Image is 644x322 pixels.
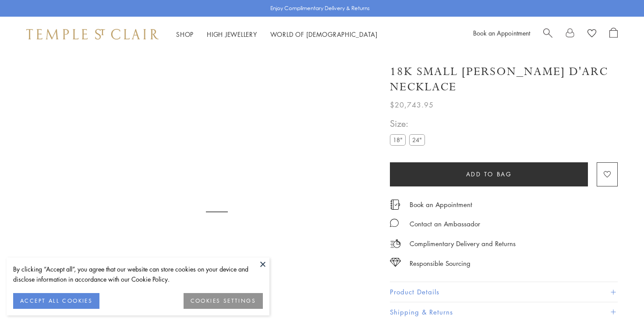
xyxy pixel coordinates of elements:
[270,4,370,13] p: Enjoy Complimentary Delivery & Returns
[13,293,99,309] button: ACCEPT ALL COOKIES
[207,30,257,39] a: High JewelleryHigh Jewellery
[466,169,512,179] span: Add to bag
[390,238,401,249] img: icon_delivery.svg
[390,64,618,95] h1: 18K Small [PERSON_NAME] d'Arc Necklace
[473,29,530,37] a: Book an Appointment
[543,28,552,41] a: Search
[390,218,399,227] img: MessageIcon-01_2.svg
[176,30,194,39] a: ShopShop
[390,258,401,267] img: icon_sourcing.svg
[410,218,480,229] div: Contact an Ambassador
[390,116,428,131] span: Size:
[410,258,471,269] div: Responsible Sourcing
[390,162,588,186] button: Add to bag
[390,134,406,145] label: 18"
[184,293,263,309] button: COOKIES SETTINGS
[390,302,618,322] button: Shipping & Returns
[26,29,159,39] img: Temple St. Clair
[390,282,618,302] button: Product Details
[587,28,596,41] a: View Wishlist
[270,30,378,39] a: World of [DEMOGRAPHIC_DATA]World of [DEMOGRAPHIC_DATA]
[609,28,618,41] a: Open Shopping Bag
[410,238,516,249] p: Complimentary Delivery and Returns
[13,264,263,284] div: By clicking “Accept all”, you agree that our website can store cookies on your device and disclos...
[410,200,472,209] a: Book an Appointment
[176,29,378,40] nav: Main navigation
[390,200,400,210] img: icon_appointment.svg
[390,99,434,111] span: $20,743.95
[409,134,425,145] label: 24"
[600,281,635,313] iframe: Gorgias live chat messenger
